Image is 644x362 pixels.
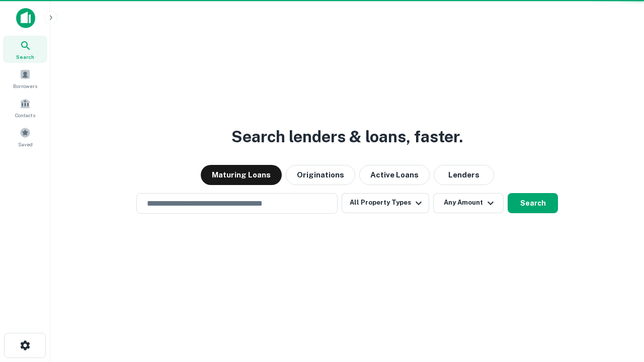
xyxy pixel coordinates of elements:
a: Borrowers [3,65,47,92]
a: Search [3,36,47,63]
button: Lenders [434,165,494,185]
a: Contacts [3,94,47,121]
button: Search [508,193,558,213]
button: All Property Types [342,193,429,213]
h3: Search lenders & loans, faster. [231,125,463,149]
button: Maturing Loans [201,165,282,185]
span: Borrowers [13,82,37,90]
button: Originations [286,165,355,185]
span: Contacts [15,111,35,119]
button: Any Amount [433,193,504,213]
iframe: Chat Widget [594,249,644,298]
a: Saved [3,123,47,150]
span: Saved [18,140,33,148]
span: Search [16,53,34,61]
button: Active Loans [359,165,430,185]
img: capitalize-icon.png [16,8,35,28]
